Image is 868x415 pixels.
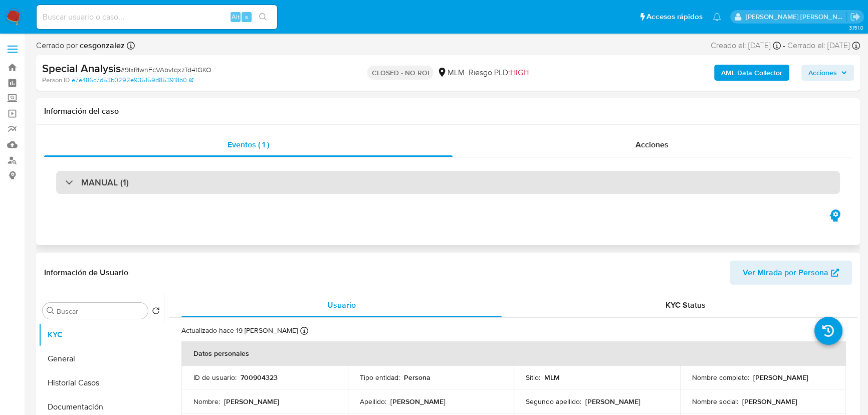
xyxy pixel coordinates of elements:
b: AML Data Collector [721,65,782,81]
span: Ver Mirada por Persona [743,261,828,285]
span: - [783,40,785,51]
p: Nombre social : [692,397,738,406]
span: s [245,12,248,22]
span: Usuario [327,299,356,311]
p: Segundo apellido : [526,397,581,406]
button: Acciones [801,65,854,81]
button: search-icon [253,10,273,24]
div: MLM [437,67,464,78]
span: Acciones [635,139,669,150]
b: cesgonzalez [78,40,125,51]
span: HIGH [510,67,528,78]
button: Volver al orden por defecto [152,307,160,318]
th: Datos personales [181,341,846,365]
span: Cerrado por [36,40,125,51]
input: Buscar [57,307,144,316]
b: Special Analysis [42,60,121,76]
p: ID de usuario : [193,373,237,382]
button: AML Data Collector [714,65,789,81]
span: Accesos rápidos [646,12,703,22]
p: michelleangelica.rodriguez@mercadolibre.com.mx [746,12,847,22]
span: KYC Status [666,299,706,311]
p: Apellido : [360,397,386,406]
input: Buscar usuario o caso... [37,11,277,24]
button: Ver Mirada por Persona [730,261,852,285]
div: MANUAL (1) [56,171,840,194]
p: Actualizado hace 19 [PERSON_NAME] [181,326,298,335]
p: Persona [404,373,430,382]
p: [PERSON_NAME] [224,397,279,406]
p: MLM [544,373,560,382]
span: Acciones [808,65,837,81]
p: Tipo entidad : [360,373,400,382]
p: Nombre : [193,397,220,406]
h1: Información del caso [44,106,852,116]
button: Historial Casos [39,371,164,395]
span: Alt [232,12,240,22]
p: [PERSON_NAME] [742,397,797,406]
p: 700904323 [241,373,278,382]
div: Creado el: [DATE] [711,40,781,51]
span: Riesgo PLD: [468,67,528,78]
p: [PERSON_NAME] [585,397,640,406]
p: Nombre completo : [692,373,749,382]
p: CLOSED - NO ROI [367,66,433,80]
a: e7e486c7d53b0292e935159d853918b0 [72,76,193,85]
b: Person ID [42,76,70,85]
h3: MANUAL (1) [81,177,129,188]
button: General [39,347,164,371]
span: # 9lxRIwnFcVAbvtqxzTd4tGKO [121,65,211,75]
div: Cerrado el: [DATE] [787,40,860,51]
button: Buscar [47,307,55,315]
p: [PERSON_NAME] [753,373,808,382]
p: [PERSON_NAME] [390,397,446,406]
h1: Información de Usuario [44,268,128,278]
span: Eventos ( 1 ) [228,139,269,150]
button: KYC [39,323,164,347]
a: Salir [850,12,860,22]
a: Notificaciones [713,13,721,21]
p: Sitio : [526,373,540,382]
